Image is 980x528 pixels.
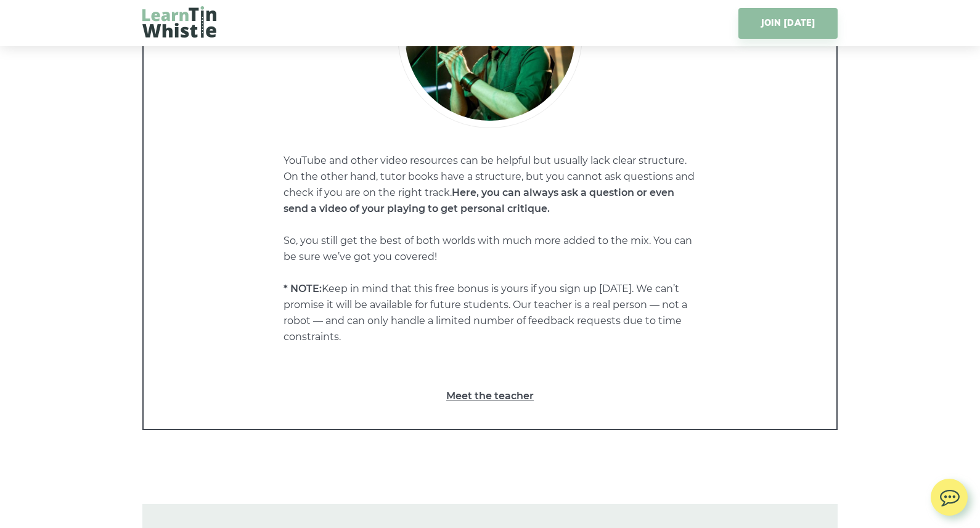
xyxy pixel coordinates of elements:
a: JOIN [DATE] [738,8,838,39]
p: YouTube and other video resources can be helpful but usually lack clear structure. On the other h... [284,153,696,345]
img: chat.svg [931,479,968,510]
strong: Here, you can always ask a question or even send a video of your playing to get personal critique. [284,187,674,214]
img: LearnTinWhistle.com [142,6,216,38]
strong: * NOTE: [284,283,322,294]
a: Meet the teacher [168,388,812,404]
